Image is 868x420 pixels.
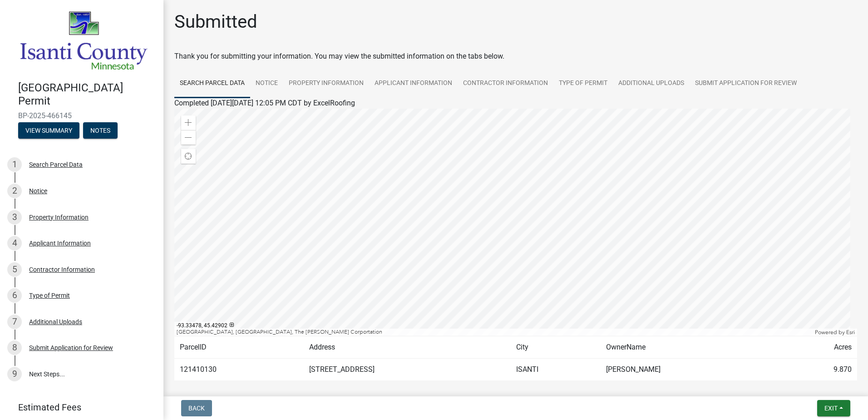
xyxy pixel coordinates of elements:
[304,336,511,359] td: Address
[18,81,156,108] h4: [GEOGRAPHIC_DATA] Permit
[7,184,22,198] div: 2
[7,398,149,416] a: Estimated Fees
[690,69,802,98] a: Submit Application for Review
[813,329,857,336] div: Powered by
[7,315,22,329] div: 7
[511,359,601,381] td: ISANTI
[29,292,70,299] div: Type of Permit
[29,345,113,351] div: Submit Application for Review
[7,157,22,172] div: 1
[553,69,613,98] a: Type of Permit
[601,336,778,359] td: OwnerName
[778,336,857,359] td: Acres
[174,51,857,62] div: Thank you for submitting your information. You may view the submitted information on the tabs below.
[174,11,257,33] h1: Submitted
[29,188,47,194] div: Notice
[304,359,511,381] td: [STREET_ADDRESS]
[181,149,196,164] div: Find my location
[7,340,22,355] div: 8
[83,122,118,139] button: Notes
[188,405,205,412] span: Back
[817,400,850,416] button: Exit
[18,122,79,139] button: View Summary
[824,405,838,412] span: Exit
[846,329,855,335] a: Esri
[7,367,22,381] div: 9
[250,69,283,98] a: Notice
[29,240,91,246] div: Applicant Information
[29,319,82,325] div: Additional Uploads
[181,130,196,145] div: Zoom out
[283,69,369,98] a: Property Information
[511,336,601,359] td: City
[7,236,22,250] div: 4
[29,266,95,273] div: Contractor Information
[613,69,690,98] a: Additional Uploads
[181,400,212,416] button: Back
[18,10,149,72] img: Isanti County, Minnesota
[29,161,83,168] div: Search Parcel Data
[181,115,196,130] div: Zoom in
[83,127,118,135] wm-modal-confirm: Notes
[29,214,89,220] div: Property Information
[174,329,813,336] div: [GEOGRAPHIC_DATA], [GEOGRAPHIC_DATA], The [PERSON_NAME] Corportation
[369,69,458,98] a: Applicant Information
[7,262,22,277] div: 5
[778,359,857,381] td: 9.870
[174,336,304,359] td: ParcelID
[458,69,553,98] a: Contractor Information
[7,210,22,225] div: 3
[174,69,250,98] a: Search Parcel Data
[174,359,304,381] td: 121410130
[174,99,355,107] span: Completed [DATE][DATE] 12:05 PM CDT by ExcelRoofing
[601,359,778,381] td: [PERSON_NAME]
[18,127,79,135] wm-modal-confirm: Summary
[18,111,145,120] span: BP-2025-466145
[7,288,22,303] div: 6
